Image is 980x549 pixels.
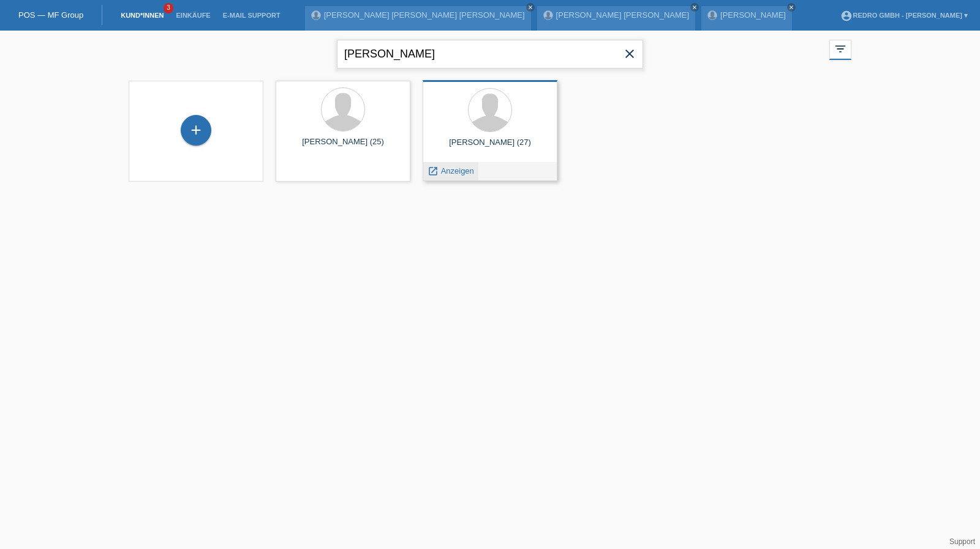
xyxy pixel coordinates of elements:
[840,10,853,22] i: account_circle
[787,3,796,12] a: close
[441,166,474,175] span: Anzeigen
[217,12,287,19] a: E-Mail Support
[834,42,847,56] i: filter_list
[170,12,216,19] a: Einkäufe
[428,166,439,177] i: launch
[526,3,535,12] a: close
[556,10,689,20] a: [PERSON_NAME] [PERSON_NAME]
[181,120,211,141] div: Kund*in hinzufügen
[115,12,170,19] a: Kund*innen
[690,3,699,12] a: close
[18,10,83,20] a: POS — MF Group
[527,4,533,10] i: close
[324,10,525,20] a: [PERSON_NAME] [PERSON_NAME] [PERSON_NAME]
[164,3,173,13] span: 3
[285,137,401,157] div: [PERSON_NAME] (25)
[720,10,786,20] a: [PERSON_NAME]
[337,40,643,68] input: Suche...
[834,12,974,19] a: account_circleRedro GmbH - [PERSON_NAME] ▾
[692,4,698,10] i: close
[428,166,474,175] a: launch Anzeigen
[432,138,548,157] div: [PERSON_NAME] (27)
[788,4,794,10] i: close
[622,46,637,61] i: close
[949,537,975,546] a: Support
